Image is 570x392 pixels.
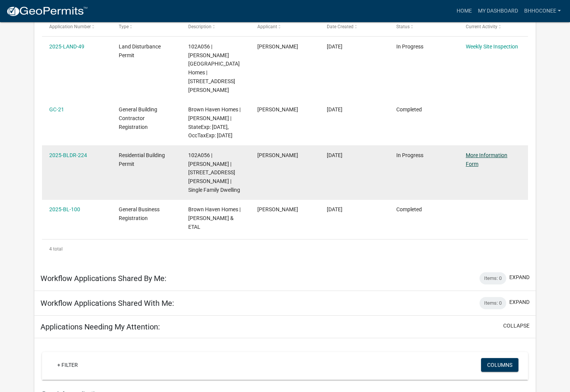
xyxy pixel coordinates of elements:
a: More Information Form [466,152,507,167]
span: 102A056 | Terrie Moon - Brown Haven Homes | 115 ELLMAN DR [188,43,240,93]
datatable-header-cell: Status [389,18,459,36]
div: Items: 0 [480,272,506,284]
span: Brown Haven Homes | John Allen | StateExp: 07/30/2026, OccTaxExp: 12/31/2025 [188,106,241,138]
span: Type [119,24,129,29]
span: In Progress [396,43,423,50]
span: Terrie Moon [257,152,298,158]
span: 07/19/2025 [327,152,342,158]
span: Current Activity [466,24,497,29]
span: Completed [396,106,422,112]
a: My Dashboard [475,4,521,18]
span: 102A056 | TIRADO JAVIER | 115 ELLMAN DR | Single Family Dwelling [188,152,240,193]
span: Residential Building Permit [119,152,165,167]
button: expand [509,298,530,306]
span: General Business Registration [119,206,160,221]
a: BHHOconee [521,4,564,18]
span: In Progress [396,152,423,158]
a: GC-21 [49,106,64,112]
span: Description [188,24,212,29]
span: 07/23/2025 [327,43,342,50]
span: Terrie Moon [257,43,298,50]
span: Terrie Moon [257,106,298,112]
a: 2025-BL-100 [49,206,80,212]
span: Completed [396,206,422,212]
span: Status [396,24,410,29]
datatable-header-cell: Description [181,18,250,36]
span: Land Disturbance Permit [119,43,161,58]
h5: Workflow Applications Shared By Me: [40,274,166,283]
span: Brown Haven Homes | KIRCHHOFF MARC A & ETAL [188,206,241,230]
a: + Filter [51,358,84,372]
h5: Workflow Applications Shared With Me: [40,299,174,308]
span: Applicant [257,24,277,29]
button: expand [509,273,530,281]
a: 2025-LAND-49 [49,43,84,50]
div: Items: 0 [480,297,506,309]
datatable-header-cell: Type [111,18,181,36]
span: 04/30/2025 [327,206,342,212]
div: 4 total [42,239,528,259]
span: Terrie Moon [257,206,298,212]
span: Application Number [49,24,91,29]
datatable-header-cell: Date Created [320,18,389,36]
a: 2025-BLDR-224 [49,152,87,158]
datatable-header-cell: Application Number [42,18,111,36]
span: General Building Contractor Registration [119,106,157,130]
a: Home [454,4,475,18]
span: 07/22/2025 [327,106,342,112]
span: Date Created [327,24,354,29]
button: Columns [481,358,518,372]
datatable-header-cell: Applicant [250,18,320,36]
a: Weekly Site Inspection [466,43,518,50]
button: collapse [503,322,530,330]
datatable-header-cell: Current Activity [459,18,528,36]
h5: Applications Needing My Attention: [40,322,160,331]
